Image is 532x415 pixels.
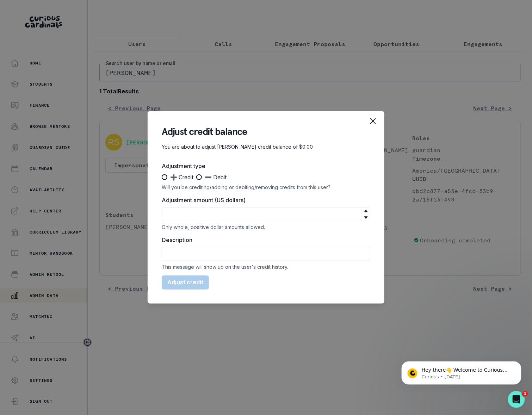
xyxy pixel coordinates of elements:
button: Close [366,114,380,128]
span: ➕ Credit [170,173,193,181]
span: Hey there👋 Welcome to Curious Cardinals 🙌 Take a look around! If you have any questions or are ex... [31,20,120,61]
label: Adjustment type [162,162,366,170]
div: Will you be crediting/adding or debiting/removing credits from this user? [162,184,370,190]
label: Description [162,236,366,244]
label: Adjustment amount (US dollars) [162,196,366,204]
span: 1 [522,391,528,397]
span: ➖ Debit [205,173,227,181]
header: Adjust credit balance [162,125,370,138]
p: You are about to adjust [PERSON_NAME] credit balance of $0.00 [162,143,370,150]
div: This message will show up on the user's credit history. [162,264,370,270]
iframe: Intercom live chat [508,391,525,408]
p: Message from Curious, sent 33w ago [31,27,122,33]
iframe: Intercom notifications message [391,347,532,396]
div: Only whole, positive dollar amounts allowed. [162,224,370,230]
button: Adjust credit [162,275,209,290]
